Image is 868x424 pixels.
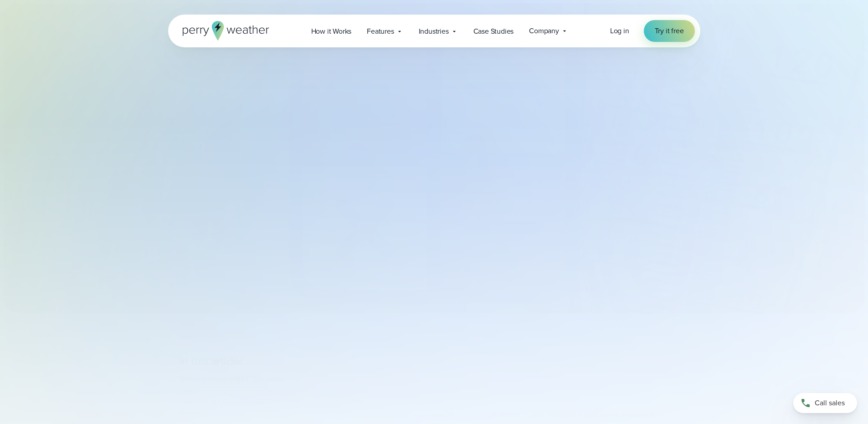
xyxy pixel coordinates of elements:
[419,26,449,37] span: Industries
[644,20,695,42] a: Try it free
[303,22,360,41] a: How it Works
[367,26,394,37] span: Features
[311,26,352,37] span: How it Works
[815,398,845,409] span: Call sales
[655,26,684,36] span: Try it free
[793,393,857,413] a: Call sales
[466,22,522,41] a: Case Studies
[473,26,514,37] span: Case Studies
[529,26,559,36] span: Company
[610,26,629,36] a: Log in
